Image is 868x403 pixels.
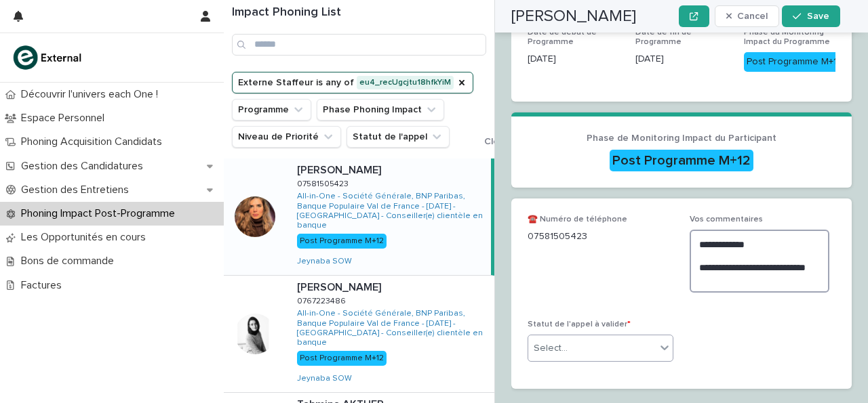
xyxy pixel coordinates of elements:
[534,341,568,356] div: Select...
[528,215,627,224] span: ☎️ Numéro de téléphone
[635,52,727,66] p: [DATE]
[297,351,387,366] div: Post Programme M+12
[16,184,140,196] p: Gestion des Entretiens
[297,192,486,231] a: All-in-One - Société Générale, BNP Paribas, Banque Populaire Val de France - [DATE] - [GEOGRAPHIC...
[16,279,73,292] p: Factures
[473,137,549,146] button: Clear all filters
[16,88,169,101] p: Découvrir l'univers each One !
[224,276,494,393] a: [PERSON_NAME][PERSON_NAME] 07672234860767223486 All-in-One - Société Générale, BNP Paribas, Banqu...
[16,231,157,244] p: Les Opportunités en cours
[297,309,489,348] a: All-in-One - Société Générale, BNP Paribas, Banque Populaire Val de France - [DATE] - [GEOGRAPHIC...
[297,278,384,294] p: [PERSON_NAME]
[737,12,768,21] span: Cancel
[297,257,352,266] a: Jeynaba SOW
[587,133,776,143] span: Phase de Monitoring Impact du Participant
[528,320,631,328] span: Statut de l'appel à valider
[511,7,636,26] h2: [PERSON_NAME]
[744,28,830,46] span: Phase du Monitoring Impact du Programme
[16,255,125,268] p: Bons de commande
[715,5,780,27] button: Cancel
[347,126,450,148] button: Statut de l'appel
[16,160,154,173] p: Gestion des Candidatures
[297,177,351,189] p: 07581505423
[297,161,384,177] p: [PERSON_NAME]
[610,150,753,171] div: Post Programme M+12
[807,12,829,21] span: Save
[690,215,763,224] span: Vos commentaires
[317,99,444,121] button: Phase Phoning Impact
[484,137,549,146] span: Clear all filters
[16,207,186,220] p: Phoning Impact Post-Programme
[11,44,85,71] img: bc51vvfgR2QLHU84CWIQ
[297,374,352,383] a: Jeynaba SOW
[16,135,173,148] p: Phoning Acquisition Candidats
[782,5,840,27] button: Save
[232,126,341,148] button: Niveau de Priorité
[232,5,486,20] h1: Impact Phoning List
[224,158,494,276] a: [PERSON_NAME][PERSON_NAME] 0758150542307581505423 All-in-One - Société Générale, BNP Paribas, Ban...
[528,52,619,66] p: [DATE]
[232,34,486,56] input: Search
[16,112,115,125] p: Espace Personnel
[744,52,845,72] div: Post Programme M+12
[232,72,473,93] button: Externe Staffeur
[528,28,597,46] span: Date de début de Programme
[297,234,387,249] div: Post Programme M+12
[297,294,349,306] p: 0767223486
[232,99,311,121] button: Programme
[528,230,673,244] p: 07581505423
[635,28,692,46] span: Date de fin de Programme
